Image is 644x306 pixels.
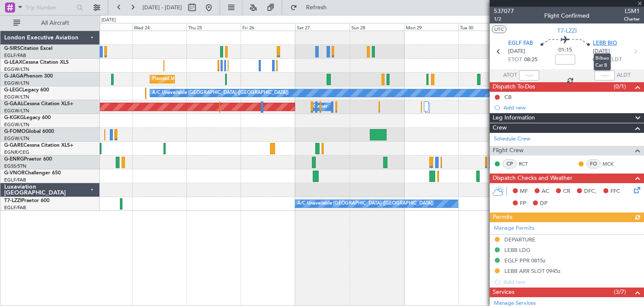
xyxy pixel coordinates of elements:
span: 08:25 [524,56,538,64]
div: Bilbao Cat B [594,53,611,70]
div: Flight Confirmed [544,11,589,20]
span: AC [542,187,549,196]
button: All Aircraft [9,16,91,30]
div: Tue 23 [78,23,132,31]
span: Refresh [299,5,334,10]
div: Thu 25 [187,23,241,31]
a: G-VNORChallenger 650 [4,171,61,176]
span: Charter [624,16,640,23]
a: EGNR/CEG [4,149,29,156]
div: Owner [313,101,327,113]
span: Dispatch Checks and Weather [493,174,572,183]
span: LSM1 [624,7,640,16]
a: G-GARECessna Citation XLS+ [4,143,73,148]
a: EGLF/FAB [4,205,26,211]
a: T7-LZZIPraetor 600 [4,198,49,203]
a: EGGW/LTN [4,108,29,114]
span: ALDT [617,71,631,80]
span: MF [520,187,528,196]
span: ETOT [508,56,522,64]
span: G-LEGC [4,88,22,93]
span: DFC, [584,187,597,196]
div: Tue 30 [458,23,513,31]
span: FFC [610,187,620,196]
div: Sat 27 [295,23,350,31]
span: Crew [493,123,507,133]
span: (3/7) [614,288,626,296]
span: G-LEAX [4,60,22,65]
span: G-FOMO [4,129,26,134]
button: Refresh [286,1,337,14]
div: CP [503,159,517,169]
a: G-JAGAPhenom 300 [4,74,53,79]
span: G-GARE [4,143,23,148]
div: Mon 29 [404,23,459,31]
a: EGGW/LTN [4,94,29,100]
span: G-JAGA [4,74,23,79]
a: G-LEGCLegacy 600 [4,88,49,93]
a: EGSS/STN [4,163,26,169]
a: EGGW/LTN [4,80,29,86]
a: G-KGKGLegacy 600 [4,115,51,120]
span: (0/1) [614,82,626,91]
div: Fri 26 [241,23,295,31]
span: [DATE] [508,47,525,56]
input: Trip Number [26,1,74,14]
a: G-SIRSCitation Excel [4,46,52,51]
a: G-GAALCessna Citation XLS+ [4,101,73,106]
span: G-VNOR [4,171,25,176]
a: EGLF/FAB [4,52,26,59]
div: Planned Maint [GEOGRAPHIC_DATA] ([GEOGRAPHIC_DATA]) [152,73,284,86]
span: G-KGKG [4,115,24,120]
button: UTC [492,26,506,33]
span: G-SIRS [4,46,20,51]
span: T7-LZZI [4,198,21,203]
span: 01:15 [558,46,572,54]
a: G-LEAXCessna Citation XLS [4,60,69,65]
div: Sun 28 [350,23,404,31]
span: ATOT [503,71,517,80]
a: G-FOMOGlobal 6000 [4,129,54,134]
a: EGGW/LTN [4,135,29,142]
div: Add new [504,104,640,111]
span: FP [520,200,526,208]
span: Services [493,288,514,297]
a: EGLF/FAB [4,177,26,183]
span: Leg Information [493,113,535,123]
span: CR [563,187,570,196]
div: FO [587,159,600,169]
a: Schedule Crew [494,135,530,143]
div: [DATE] [101,17,116,24]
a: G-ENRGPraetor 600 [4,157,52,162]
a: MCK [602,160,621,168]
span: 537077 [494,7,514,16]
div: CB [504,93,512,101]
span: [DATE] - [DATE] [143,4,182,11]
span: G-GAAL [4,101,23,106]
a: EGGW/LTN [4,122,29,128]
div: A/C Unavailable [GEOGRAPHIC_DATA] ([GEOGRAPHIC_DATA]) [152,87,288,99]
span: Flight Crew [493,146,524,156]
a: EGGW/LTN [4,66,29,73]
span: 1/2 [494,16,514,23]
span: G-ENRG [4,157,24,162]
a: RCT [519,160,538,168]
span: All Aircraft [22,20,88,26]
span: DP [540,200,548,208]
span: Dispatch To-Dos [493,82,535,92]
span: EGLF FAB [508,39,533,48]
div: Wed 24 [132,23,187,31]
div: A/C Unavailable [GEOGRAPHIC_DATA] ([GEOGRAPHIC_DATA]) [297,197,434,210]
span: T7-LZZI [557,26,577,35]
span: LEBB BIO [593,39,617,48]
